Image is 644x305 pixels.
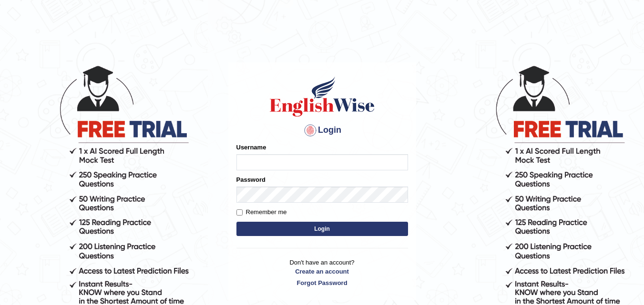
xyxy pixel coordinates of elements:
[236,222,408,236] button: Login
[268,75,377,118] img: Logo of English Wise sign in for intelligent practice with AI
[236,207,287,217] label: Remember me
[236,175,266,184] label: Password
[236,209,243,216] input: Remember me
[236,258,408,287] p: Don't have an account?
[236,278,408,287] a: Forgot Password
[236,143,266,152] label: Username
[236,267,408,276] a: Create an account
[236,123,408,138] h4: Login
